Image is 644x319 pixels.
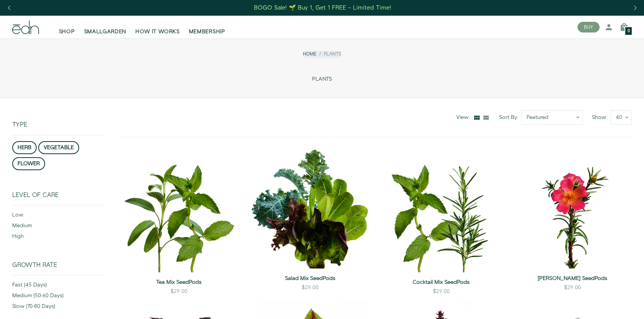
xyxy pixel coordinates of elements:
[316,51,341,57] li: Plants
[12,262,104,275] div: Growth Rate
[59,28,75,36] span: SHOP
[254,2,392,14] a: BOGO Sale! 🌱 Buy 1, Get 1 FREE – Limited Time!
[303,51,316,57] a: Home
[131,19,184,36] a: HOW IT WORKS
[80,19,131,36] a: SMALLGARDEN
[564,284,581,291] div: $29.00
[499,114,522,121] label: Sort By:
[585,296,636,315] iframe: Abre un widget desde donde se puede obtener más información
[382,278,501,286] a: Cocktail Mix SeedPods
[12,222,104,233] div: medium
[189,28,225,36] span: MEMBERSHIP
[513,150,632,269] img: Moss Rose SeedPods
[303,51,341,57] nav: breadcrumbs
[12,303,104,313] div: slow (70-80 days)
[119,278,238,286] a: Tea Mix SeedPods
[577,22,600,33] button: BUY
[254,4,391,12] div: BOGO Sale! 🌱 Buy 1, Get 1 FREE – Limited Time!
[12,141,37,154] button: herb
[38,141,79,154] button: vegetable
[84,28,127,36] span: SMALLGARDEN
[250,275,369,282] a: Salad Mix SeedPods
[12,211,104,222] div: low
[312,76,332,83] span: PLANTS
[592,114,611,121] label: Show:
[456,114,473,121] div: View:
[171,288,187,295] div: $29.00
[12,192,104,205] div: Level of Care
[250,150,369,269] img: Salad Mix SeedPods
[12,292,104,303] div: medium (50-60 days)
[12,281,104,292] div: fast (45 days)
[135,28,179,36] span: HOW IT WORKS
[184,19,230,36] a: MEMBERSHIP
[513,275,632,282] a: [PERSON_NAME] SeedPods
[628,29,630,33] span: 0
[302,284,319,291] div: $29.00
[54,19,80,36] a: SHOP
[433,288,450,295] div: $29.00
[12,98,104,135] div: Type
[119,150,238,272] img: Tea Mix SeedPods
[382,150,501,272] img: Cocktail Mix SeedPods
[12,233,104,243] div: high
[12,157,45,170] button: flower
